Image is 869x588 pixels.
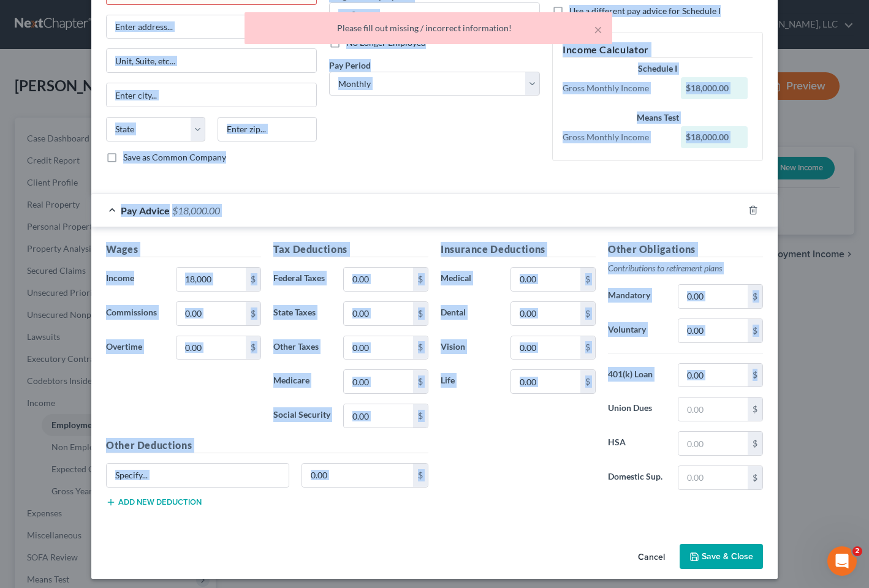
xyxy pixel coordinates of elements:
input: 0.00 [511,370,580,393]
div: $ [413,336,428,360]
div: $ [748,398,762,421]
span: $18,000.00 [172,205,220,216]
input: 0.00 [344,404,413,428]
input: 0.00 [344,268,413,291]
input: 0.00 [176,268,246,291]
h5: Insurance Deductions [441,242,596,257]
input: Unit, Suite, etc... [107,49,316,72]
input: 0.00 [511,302,580,325]
span: Pay Period [329,60,371,70]
div: $ [580,336,595,360]
label: Overtime [100,336,170,360]
label: HSA [602,431,672,456]
div: $ [748,432,762,455]
div: $ [246,268,260,291]
div: $18,000.00 [681,126,748,148]
input: 0.00 [511,268,580,291]
input: 0.00 [344,370,413,393]
label: Dental [435,301,504,326]
div: $ [413,404,428,428]
span: Pay Advice [121,205,170,216]
div: $ [748,364,762,387]
span: Save as Common Company [123,152,226,162]
span: Use a different pay advice for Schedule I [569,6,721,16]
div: $ [413,464,428,487]
input: ex: 2 years [330,3,539,26]
input: 0.00 [678,466,748,489]
input: 0.00 [302,464,414,487]
input: 0.00 [678,364,748,387]
div: Gross Monthly Income [556,82,675,94]
div: Gross Monthly Income [556,131,675,143]
div: $ [246,302,260,325]
button: × [594,22,602,37]
div: Schedule I [563,62,753,75]
button: Cancel [628,545,675,570]
input: 0.00 [678,285,748,308]
label: 401(k) Loan [602,363,672,388]
h5: Other Deductions [106,438,428,453]
input: 0.00 [678,432,748,455]
input: Enter city... [107,83,316,107]
input: 0.00 [176,336,246,360]
input: 0.00 [678,319,748,342]
div: Please fill out missing / incorrect information! [254,22,602,34]
div: $ [246,336,260,360]
label: State Taxes [267,301,337,326]
input: 0.00 [344,336,413,360]
h5: Wages [106,242,261,257]
div: $ [580,370,595,393]
div: $ [413,268,428,291]
label: Mandatory [602,284,672,309]
label: Vision [435,336,504,360]
div: $ [748,319,762,342]
div: $ [580,268,595,291]
label: Commissions [100,301,170,326]
button: Save & Close [680,544,763,570]
div: $ [413,370,428,393]
input: 0.00 [344,302,413,325]
label: Medical [435,267,504,292]
input: Specify... [107,464,289,487]
span: Income [106,273,134,283]
iframe: Intercom live chat [827,546,857,576]
label: Social Security [267,404,337,428]
input: 0.00 [511,336,580,360]
label: Voluntary [602,318,672,343]
label: Union Dues [602,397,672,421]
span: 2 [852,546,862,556]
button: Add new deduction [106,497,202,507]
label: Domestic Sup. [602,466,672,490]
div: $ [580,302,595,325]
h5: Tax Deductions [273,242,428,257]
label: Federal Taxes [267,267,337,292]
label: Life [435,369,504,394]
label: Other Taxes [267,336,337,360]
p: Contributions to retirement plans [608,262,763,274]
div: $ [748,285,762,308]
label: Medicare [267,369,337,394]
div: $18,000.00 [681,77,748,99]
input: 0.00 [678,398,748,421]
div: $ [748,466,762,489]
h5: Other Obligations [608,242,763,257]
input: Enter zip... [218,117,317,141]
div: Means Test [563,111,753,124]
input: 0.00 [176,302,246,325]
div: $ [413,302,428,325]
